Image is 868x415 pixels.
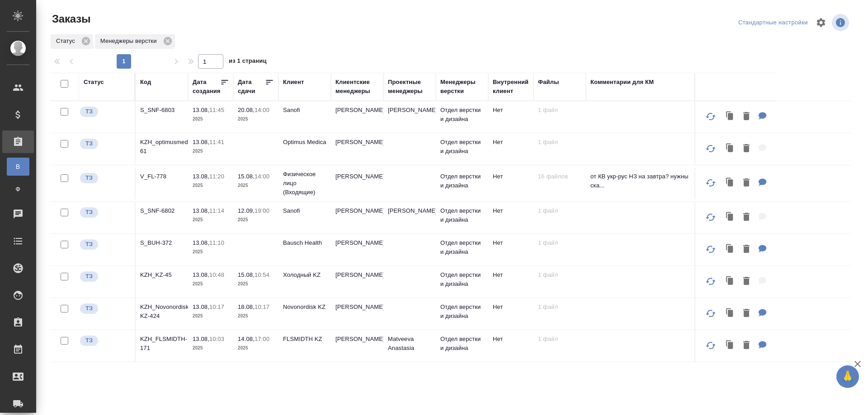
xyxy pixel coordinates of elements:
[739,272,754,291] button: Удалить
[238,107,255,113] p: 20.08,
[722,240,739,259] button: Клонировать
[388,78,431,96] div: Проектные менеджеры
[79,138,130,150] div: Выставляет КМ при отправке заказа на расчет верстке (для тикета) или для уточнения сроков на прои...
[538,138,581,147] p: 1 файл
[700,303,722,324] button: Обновить
[140,106,184,115] p: S_SNF-6803
[722,140,739,158] button: Клонировать
[331,298,383,330] td: [PERSON_NAME]
[383,330,436,362] td: Matveeva Anastasia
[331,101,383,133] td: [PERSON_NAME]
[493,238,529,247] p: Нет
[493,303,529,312] p: Нет
[140,172,184,181] p: V_FL-778
[440,172,484,190] p: Отдел верстки и дизайна
[56,37,78,46] p: Статус
[283,78,304,87] div: Клиент
[50,12,90,26] span: Заказы
[193,78,220,96] div: Дата создания
[193,239,209,246] p: 13.08,
[140,206,184,215] p: S_SNF-6802
[722,304,739,323] button: Клонировать
[493,270,529,280] p: Нет
[238,181,274,190] p: 2025
[140,238,184,247] p: S_BUH-372
[193,147,229,156] p: 2025
[736,16,810,30] div: split button
[140,270,184,280] p: KZH_KZ-45
[440,206,484,224] p: Отдел верстки и дизайна
[590,172,690,190] p: от КВ укр-рус НЗ на завтра? нужны ска...
[283,335,326,344] p: FLSMIDTH KZ
[331,330,383,362] td: [PERSON_NAME]
[79,303,130,315] div: Выставляет КМ при отправке заказа на расчет верстке (для тикета) или для уточнения сроков на прои...
[331,266,383,298] td: [PERSON_NAME]
[209,139,224,145] p: 11:41
[440,270,484,289] p: Отдел верстки и дизайна
[79,238,130,251] div: Выставляет КМ при отправке заказа на расчет верстке (для тикета) или для уточнения сроков на прои...
[238,336,255,342] p: 14.08,
[739,140,754,158] button: Удалить
[7,180,29,198] a: Ф
[440,335,484,353] p: Отдел верстки и дизайна
[840,367,855,386] span: 🙏
[722,107,739,126] button: Клонировать
[493,172,529,181] p: Нет
[283,106,326,115] p: Sanofi
[193,247,229,256] p: 2025
[283,270,326,280] p: Холодный KZ
[440,78,484,96] div: Менеджеры верстки
[283,206,326,215] p: Sanofi
[283,303,326,312] p: Novonordisk KZ
[538,238,581,247] p: 1 файл
[255,107,269,113] p: 14:00
[238,78,265,96] div: Дата сдачи
[700,335,722,356] button: Обновить
[590,78,654,87] div: Комментарии для КМ
[739,107,754,126] button: Удалить
[722,174,739,192] button: Клонировать
[193,115,229,124] p: 2025
[493,206,529,215] p: Нет
[95,34,175,49] div: Менеджеры верстки
[209,239,224,246] p: 11:10
[283,238,326,247] p: Bausch Health
[255,207,269,214] p: 19:00
[722,208,739,227] button: Клонировать
[538,206,581,215] p: 1 файл
[79,206,130,219] div: Выставляет КМ при отправке заказа на расчет верстке (для тикета) или для уточнения сроков на прои...
[238,280,274,289] p: 2025
[700,206,722,228] button: Обновить
[85,272,93,281] p: ТЗ
[739,304,754,323] button: Удалить
[538,106,581,115] p: 1 файл
[335,78,379,96] div: Клиентские менеджеры
[193,207,209,214] p: 13.08,
[193,271,209,278] p: 13.08,
[238,115,274,124] p: 2025
[255,303,269,310] p: 10:17
[100,37,160,46] p: Менеджеры верстки
[193,312,229,321] p: 2025
[493,138,529,147] p: Нет
[283,170,326,197] p: Физическое лицо (Входящие)
[85,240,93,249] p: ТЗ
[255,336,269,342] p: 17:00
[209,336,224,342] p: 10:03
[193,181,229,190] p: 2025
[722,272,739,291] button: Клонировать
[11,162,25,171] span: В
[209,271,224,278] p: 10:48
[193,107,209,113] p: 13.08,
[538,172,581,181] p: 16 файлов
[331,234,383,266] td: [PERSON_NAME]
[700,138,722,159] button: Обновить
[209,207,224,214] p: 11:14
[440,106,484,124] p: Отдел верстки и дизайна
[79,270,130,283] div: Выставляет КМ при отправке заказа на расчет верстке (для тикета) или для уточнения сроков на прои...
[739,174,754,192] button: Удалить
[700,238,722,260] button: Обновить
[51,34,93,49] div: Статус
[85,107,93,116] p: ТЗ
[238,344,274,353] p: 2025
